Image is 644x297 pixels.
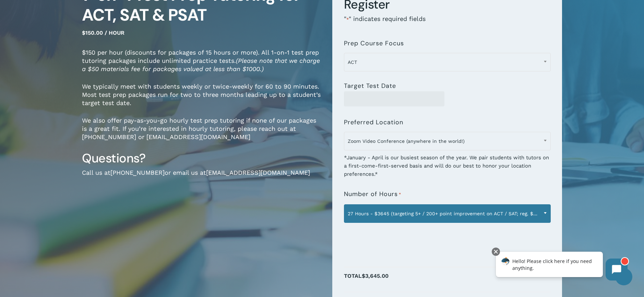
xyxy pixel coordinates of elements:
[82,30,124,36] span: $150.00 / hour
[344,40,404,47] label: Prep Course Focus
[344,191,401,198] label: Number of Hours
[344,227,448,254] iframe: reCAPTCHA
[82,48,322,82] p: $150 per hour (discounts for packages of 15 hours or more). All 1-on-1 test prep tutoring package...
[344,134,550,148] span: Zoom Video Conference (anywhere in the world!)
[489,246,634,287] iframe: Chatbot
[344,15,551,33] p: " " indicates required fields
[344,271,551,288] p: Total
[344,53,551,71] span: ACT
[344,119,403,126] label: Preferred Location
[362,273,389,279] span: $3,645.00
[206,169,310,176] a: [EMAIL_ADDRESS][DOMAIN_NAME]
[344,55,550,69] span: ACT
[82,169,322,186] p: Call us at or email us at
[344,206,550,221] span: 27 Hours - $3645 (targeting 5+ / 200+ point improvement on ACT / SAT; reg. $4050)
[110,169,165,176] a: [PHONE_NUMBER]
[344,132,551,150] span: Zoom Video Conference (anywhere in the world!)
[344,82,396,89] label: Target Test Date
[82,82,322,116] p: We typically meet with students weekly or twice-weekly for 60 to 90 minutes. Most test prep packa...
[82,150,322,166] h3: Questions?
[82,116,322,150] p: We also offer pay-as-you-go hourly test prep tutoring if none of our packages is a great fit. If ...
[344,149,551,178] div: *January - April is our busiest season of the year. We pair students with tutors on a first-come-...
[344,204,551,223] span: 27 Hours - $3645 (targeting 5+ / 200+ point improvement on ACT / SAT; reg. $4050)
